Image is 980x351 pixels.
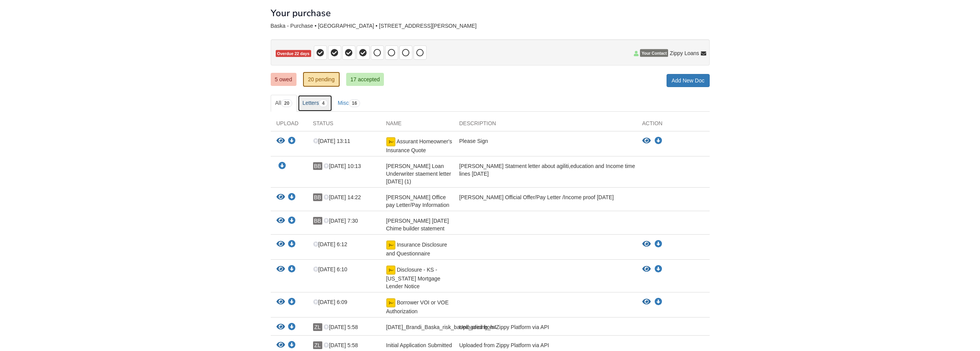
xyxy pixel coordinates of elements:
[655,299,662,305] a: Download Borrower VOI or VOE Authorization
[386,298,395,307] img: Document fully signed
[271,23,710,29] div: Baska - Purchase • [GEOGRAPHIC_DATA] • [STREET_ADDRESS][PERSON_NAME]
[386,240,395,250] img: Document fully signed
[313,241,347,247] span: [DATE] 6:12
[333,95,365,112] a: Misc
[380,119,454,131] div: Name
[313,138,350,144] span: [DATE] 13:11
[642,240,651,248] button: View Insurance Disclosure and Questionnaire
[386,163,451,185] span: [PERSON_NAME] Loan Underwriter staement letter [DATE] (1)
[288,242,296,248] a: Download Insurance Disclosure and Questionnaire
[288,267,296,273] a: Download Disclosure - KS - Kansas Mortgage Lender Notice
[386,137,395,146] img: Document fully signed
[271,119,307,131] div: Upload
[271,73,297,86] a: 5 owed
[655,241,662,247] a: Download Insurance Disclosure and Questionnaire
[276,298,285,306] button: View Borrower VOI or VOE Authorization
[323,342,358,348] span: [DATE] 5:58
[278,163,286,169] a: Download Brandi Baska Loan Underwriter staement letter 08-12-2025 (1)
[667,74,710,87] a: Add New Doc
[386,267,441,289] span: Disclosure - KS - [US_STATE] Mortgage Lender Notice
[454,193,637,209] div: [PERSON_NAME] Official Offer/Pay Letter /Income proof [DATE]
[276,323,285,331] button: View 07-18-2025_Brandi_Baska_risk_based_pricing_h4
[288,218,296,224] a: Download Brandi Baska July 2025 Chime builder statement
[271,95,297,112] a: All20
[288,343,296,349] a: Download Initial Application Submitted
[454,119,637,131] div: Description
[386,138,452,153] span: Assurant Homeowner's Insurance Quote
[386,342,452,348] span: Initial Application Submitted
[642,298,651,306] button: View Borrower VOI or VOE Authorization
[319,99,328,107] span: 4
[323,163,361,169] span: [DATE] 10:13
[307,119,380,131] div: Status
[313,193,322,201] span: BB
[323,194,361,200] span: [DATE] 14:22
[288,138,296,144] a: Download Assurant Homeowner's Insurance Quote
[313,162,322,170] span: BB
[349,99,360,107] span: 16
[670,49,699,57] span: Zippy Loans
[276,193,285,202] button: View Brandi Baska Office pay Letter/Pay Information
[323,218,358,224] span: [DATE] 7:30
[386,242,447,257] span: Insurance Disclosure and Questionnaire
[276,217,285,225] button: View Brandi Baska July 2025 Chime builder statement
[303,72,340,87] a: 20 pending
[637,119,710,131] div: Action
[386,194,449,208] span: [PERSON_NAME] Office pay Letter/Pay Information
[276,240,285,249] button: View Insurance Disclosure and Questionnaire
[655,138,662,144] a: Download Assurant Homeowner's Insurance Quote
[276,265,285,274] button: View Disclosure - KS - Kansas Mortgage Lender Notice
[276,50,311,57] span: Overdue 22 days
[454,137,637,154] div: Please Sign
[642,137,651,145] button: View Assurant Homeowner's Insurance Quote
[640,49,668,57] span: Your Contact
[276,341,285,349] button: View Initial Application Submitted
[298,95,332,112] a: Letters
[386,324,497,330] span: [DATE]_Brandi_Baska_risk_based_pricing_h4
[288,195,296,201] a: Download Brandi Baska Office pay Letter/Pay Information
[276,137,285,145] button: View Assurant Homeowner's Insurance Quote
[386,299,449,314] span: Borrower VOI or VOE Authorization
[271,8,331,18] h1: Your purchase
[642,265,651,273] button: View Disclosure - KS - Kansas Mortgage Lender Notice
[313,299,347,305] span: [DATE] 6:09
[386,218,449,232] span: [PERSON_NAME] [DATE] Chime builder statement
[313,266,347,272] span: [DATE] 6:10
[454,162,637,185] div: [PERSON_NAME] Statment letter about agiliti,education and Income time lines [DATE]
[386,265,395,275] img: Document fully signed
[313,341,322,349] span: ZL
[655,266,662,272] a: Download Disclosure - KS - Kansas Mortgage Lender Notice
[454,323,637,333] div: Uploaded from Zippy Platform via API
[323,324,358,330] span: [DATE] 5:58
[313,323,322,331] span: ZL
[281,99,292,107] span: 20
[313,217,322,225] span: BB
[288,324,296,331] a: Download 07-18-2025_Brandi_Baska_risk_based_pricing_h4
[346,73,384,86] a: 17 accepted
[288,299,296,306] a: Download Borrower VOI or VOE Authorization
